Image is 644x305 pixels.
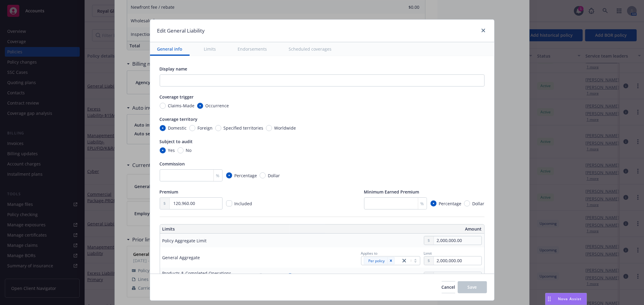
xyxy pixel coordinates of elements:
[266,273,285,280] span: Excluded
[235,201,252,206] span: Included
[274,125,296,131] span: Worldwide
[160,139,193,144] span: Subject to audit
[231,42,274,56] button: Endorsements
[315,272,331,281] button: Clear
[216,172,220,179] span: %
[160,225,290,234] th: Limits
[197,103,203,109] input: Occurrence
[545,293,587,305] button: Nova Assist
[160,103,166,109] input: Claims-Made
[197,42,223,56] button: Limits
[186,147,192,153] span: No
[160,125,166,131] input: Domestic
[206,102,229,109] span: Occurrence
[168,147,175,153] span: Yes
[546,293,553,305] div: Drag to move
[287,273,293,279] input: Included
[364,189,419,195] span: Minimum Earned Premium
[215,125,221,131] input: Specified territories
[189,125,195,131] input: Foreign
[235,172,257,179] span: Percentage
[162,270,248,283] div: Products & Completed Operations Aggregate
[434,236,481,245] input: 0.00
[558,296,582,301] span: Nova Assist
[150,42,190,56] button: General info
[160,66,187,72] span: Display name
[361,251,378,256] span: Applies to
[198,125,213,131] span: Foreign
[387,257,395,264] div: Remove [object Object]
[266,125,272,131] input: Worldwide
[168,102,195,109] span: Claims-Made
[282,42,339,56] button: Scheduled coverages
[224,125,264,131] span: Specified territories
[434,272,481,281] input: 0.00
[162,254,200,261] div: General Aggregate
[162,237,207,244] div: Policy Aggregate Limit
[260,172,266,178] input: Dollar
[170,198,222,209] input: 0.00
[168,125,187,131] span: Domestic
[421,200,424,207] span: %
[296,273,313,280] span: Included
[226,172,232,178] input: Percentage
[424,251,432,256] span: Limit
[160,94,194,100] span: Coverage trigger
[369,258,385,264] span: Per policy
[258,273,264,279] input: Excluded
[160,147,166,153] input: Yes
[178,147,184,153] input: No
[325,225,484,234] th: Amount
[366,258,385,264] span: Per policy
[160,116,198,122] span: Coverage territory
[157,27,205,35] h1: Edit General Liability
[160,189,178,195] span: Premium
[268,172,280,179] span: Dollar
[434,256,481,265] input: 0.00
[401,257,408,264] a: close
[160,161,185,167] span: Commission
